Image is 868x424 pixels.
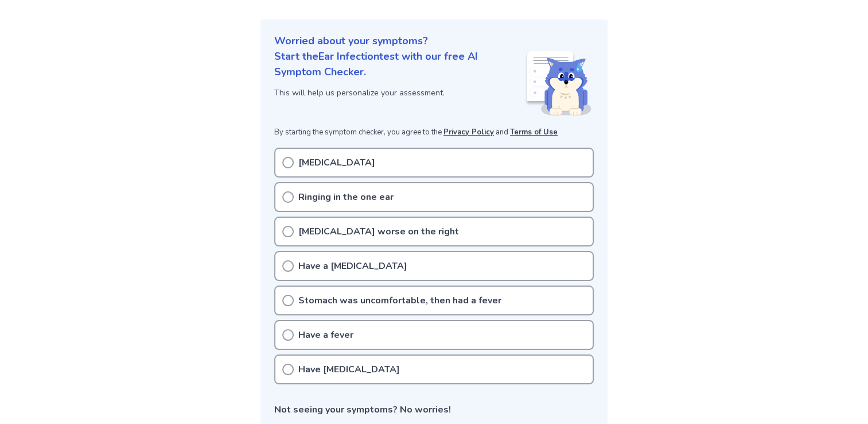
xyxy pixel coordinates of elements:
[274,87,525,99] p: This will help us personalize your assessment.
[274,49,525,80] p: Start the Ear Infection test with our free AI Symptom Checker.
[298,190,394,204] p: Ringing in the one ear
[443,127,494,137] a: Privacy Policy
[298,225,459,238] p: [MEDICAL_DATA] worse on the right
[298,259,407,273] p: Have a [MEDICAL_DATA]
[510,127,558,137] a: Terms of Use
[298,363,400,376] p: Have [MEDICAL_DATA]
[298,328,353,342] p: Have a fever
[274,33,594,49] p: Worried about your symptoms?
[274,127,594,138] p: By starting the symptom checker, you agree to the and
[274,403,594,417] p: Not seeing your symptoms? No worries!
[525,51,591,115] img: Shiba
[298,294,501,307] p: Stomach was uncomfortable, then had a fever
[298,156,375,169] p: [MEDICAL_DATA]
